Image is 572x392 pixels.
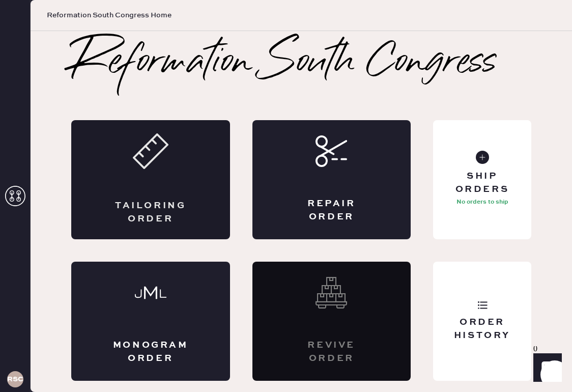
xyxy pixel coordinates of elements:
[293,198,370,223] div: Repair Order
[441,316,523,342] div: Order History
[252,262,411,381] div: Interested? Contact us at care@hemster.co
[71,43,497,83] h2: Reformation South Congress
[441,170,523,195] div: Ship Orders
[524,346,567,390] iframe: Front Chat
[7,376,23,383] h3: RSCA
[293,339,370,365] div: Revive order
[47,10,171,20] span: Reformation South Congress Home
[456,196,508,208] p: No orders to ship
[112,339,189,365] div: Monogram Order
[112,200,189,225] div: Tailoring Order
